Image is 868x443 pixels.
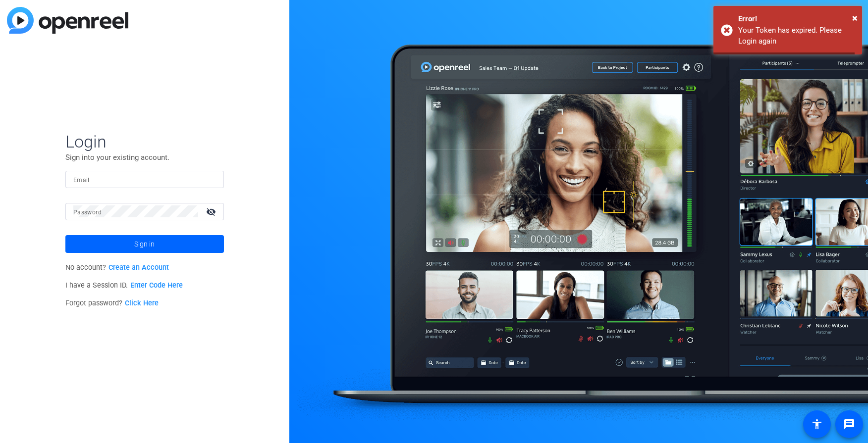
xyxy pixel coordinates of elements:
[65,281,183,290] span: I have a Session ID.
[852,12,858,24] span: ×
[843,418,855,430] mat-icon: message
[738,13,855,25] div: Error!
[65,152,224,163] p: Sign into your existing account.
[125,299,159,307] a: Click Here
[65,235,224,253] button: Sign in
[65,131,224,152] span: Login
[65,299,159,307] span: Forgot password?
[134,232,155,256] span: Sign in
[738,25,855,47] div: Your Token has expired. Please Login again
[130,281,183,290] a: Enter Code Here
[811,418,823,430] mat-icon: accessibility
[200,204,224,219] mat-icon: visibility_off
[7,7,128,34] img: blue-gradient.svg
[65,263,169,272] span: No account?
[73,173,216,185] input: Enter Email Address
[73,177,90,184] mat-label: Email
[108,263,169,272] a: Create an Account
[73,209,102,216] mat-label: Password
[852,10,858,25] button: Close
